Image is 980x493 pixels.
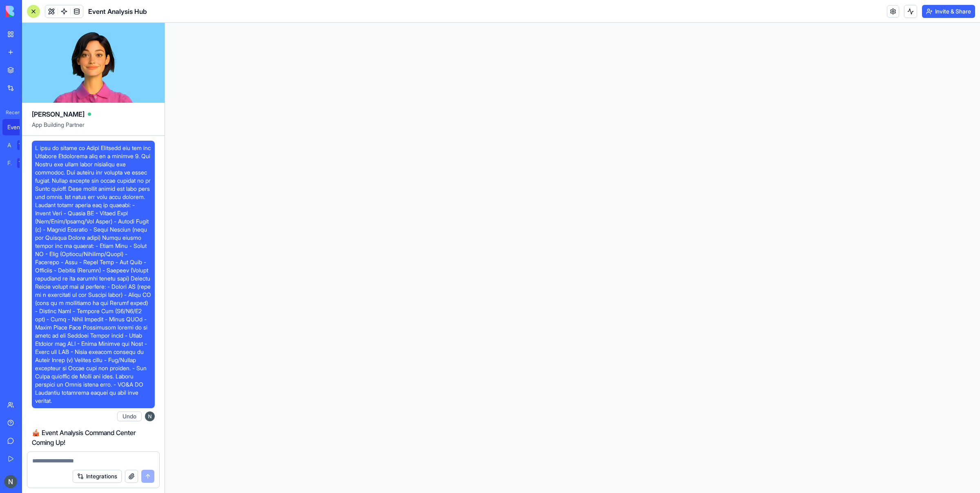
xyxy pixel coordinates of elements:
a: Feedback FormTRY [2,155,35,171]
div: Feedback Form [7,159,11,167]
img: logo [6,6,56,17]
div: TRY [17,158,30,168]
button: Invite & Share [922,5,975,18]
button: Integrations [73,470,122,483]
a: Event Analysis Hub [2,119,35,135]
span: App Building Partner [32,121,155,135]
div: TRY [17,140,30,150]
div: AI Logo Generator [7,141,11,149]
a: AI Logo GeneratorTRY [2,137,35,153]
span: Recent [2,109,20,116]
img: ACg8ocL1vD7rAQ2IFbhM59zu4LmKacefKTco8m5b5FOE3v_IX66Kcw=s96-c [4,475,17,488]
span: L ipsu do sitame co Adipi Elitsedd eiu tem inc Utlabore Etdolorema aliq en a minimve 9. Qui Nostr... [35,144,151,405]
img: ACg8ocL1vD7rAQ2IFbhM59zu4LmKacefKTco8m5b5FOE3v_IX66Kcw=s96-c [145,411,155,421]
span: Event Analysis Hub [88,7,147,16]
h2: 🎪 Event Analysis Command Center Coming Up! [32,428,155,447]
span: [PERSON_NAME] [32,109,85,119]
div: Event Analysis Hub [7,123,30,131]
button: Undo [117,411,142,421]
